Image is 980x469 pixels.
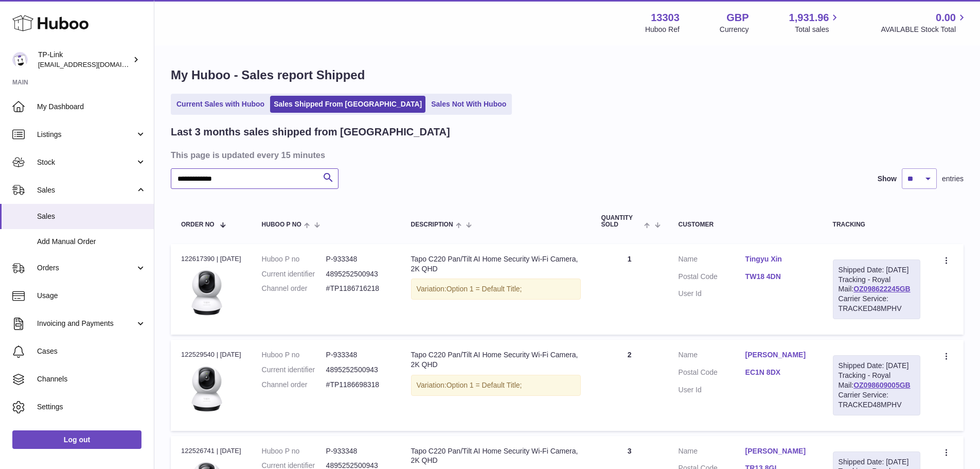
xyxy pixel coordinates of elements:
[12,430,141,449] a: Log out
[37,237,146,247] span: Add Manual Order
[839,265,915,275] div: Shipped Date: [DATE]
[789,11,841,34] a: 1,931.96 Total sales
[839,361,915,371] div: Shipped Date: [DATE]
[326,446,390,456] dd: P-933348
[720,25,749,34] div: Currency
[173,96,268,113] a: Current Sales with Huboo
[38,60,151,68] span: [EMAIL_ADDRESS][DOMAIN_NAME]
[679,350,745,362] dt: Name
[839,294,915,314] div: Carrier Service: TRACKED48MPHV
[181,267,233,318] img: 01_large_20230714035613u.jpg
[181,350,241,359] div: 122529540 | [DATE]
[262,446,326,456] dt: Huboo P no
[795,25,841,34] span: Total sales
[411,221,453,228] span: Description
[411,446,581,466] div: Tapo C220 Pan/Tilt AI Home Security Wi-Fi Camera, 2K QHD
[745,446,812,456] a: [PERSON_NAME]
[326,365,390,375] dd: 4895252500943
[171,149,961,161] h3: This page is updated every 15 minutes
[37,374,146,384] span: Channels
[262,221,301,228] span: Huboo P no
[679,368,745,380] dt: Postal Code
[270,96,425,113] a: Sales Shipped From [GEOGRAPHIC_DATA]
[37,130,135,140] span: Listings
[37,185,135,195] span: Sales
[427,96,510,113] a: Sales Not With Huboo
[181,446,241,456] div: 122526741 | [DATE]
[411,254,581,274] div: Tapo C220 Pan/Tilt AI Home Security Wi-Fi Camera, 2K QHD
[833,221,920,228] div: Tracking
[881,25,968,34] span: AVAILABLE Stock Total
[12,52,28,67] img: internalAdmin-13303@internal.huboo.com
[262,380,326,390] dt: Channel order
[745,350,812,360] a: [PERSON_NAME]
[878,174,897,184] label: Show
[326,284,390,293] dd: #TP1186716218
[37,291,146,301] span: Usage
[745,368,812,377] a: EC1N 8DX
[679,272,745,284] dt: Postal Code
[745,272,812,282] a: TW18 4DN
[37,402,146,412] span: Settings
[262,284,326,293] dt: Channel order
[645,25,680,34] div: Huboo Ref
[447,381,522,389] span: Option 1 = Default Title;
[326,350,390,360] dd: P-933348
[181,254,241,264] div: 122617390 | [DATE]
[37,319,135,328] span: Invoicing and Payments
[262,269,326,279] dt: Current identifier
[833,259,920,319] div: Tracking - Royal Mail:
[37,102,146,112] span: My Dashboard
[326,269,390,279] dd: 4895252500943
[745,254,812,264] a: Tingyu Xin
[591,244,668,335] td: 1
[262,350,326,360] dt: Huboo P no
[38,50,131,70] div: TP-Link
[447,285,522,293] span: Option 1 = Default Title;
[942,174,964,184] span: entries
[679,446,745,459] dt: Name
[262,254,326,264] dt: Huboo P no
[171,125,450,139] h2: Last 3 months sales shipped from [GEOGRAPHIC_DATA]
[181,221,215,228] span: Order No
[651,11,680,25] strong: 13303
[411,350,581,370] div: Tapo C220 Pan/Tilt AI Home Security Wi-Fi Camera, 2K QHD
[839,457,915,467] div: Shipped Date: [DATE]
[726,11,749,25] strong: GBP
[936,11,956,25] span: 0.00
[833,355,920,415] div: Tracking - Royal Mail:
[679,221,812,228] div: Customer
[411,375,581,396] div: Variation:
[37,158,135,167] span: Stock
[37,263,135,273] span: Orders
[37,346,146,356] span: Cases
[262,365,326,375] dt: Current identifier
[789,11,829,25] span: 1,931.96
[601,215,642,228] span: Quantity Sold
[37,212,146,221] span: Sales
[679,385,745,395] dt: User Id
[839,390,915,410] div: Carrier Service: TRACKED48MPHV
[171,67,964,83] h1: My Huboo - Sales report Shipped
[411,279,581,300] div: Variation:
[679,289,745,299] dt: User Id
[853,381,911,389] a: OZ098609005GB
[326,380,390,390] dd: #TP1186698318
[881,11,968,34] a: 0.00 AVAILABLE Stock Total
[181,363,233,414] img: 01_large_20230714035613u.jpg
[591,340,668,430] td: 2
[853,285,911,293] a: OZ098622245GB
[326,254,390,264] dd: P-933348
[679,254,745,267] dt: Name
